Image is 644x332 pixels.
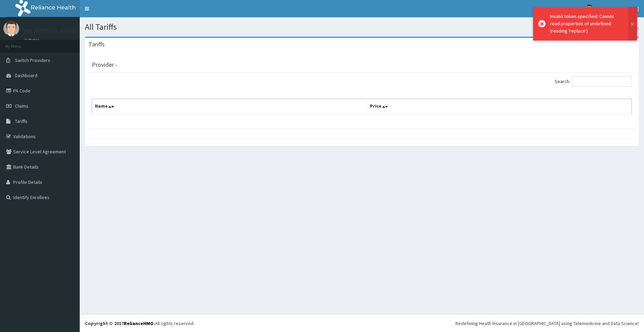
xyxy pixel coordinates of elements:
[15,118,27,124] span: Tariffs
[455,320,639,327] div: Redefining Heath Insurance in [GEOGRAPHIC_DATA] using Telemedicine and Data Science!
[24,38,41,43] a: Online
[572,76,632,87] input: Search:
[550,13,621,35] div: Invalid token specified: Cannot read properties of undefined (reading 'replace')
[85,320,155,326] strong: Copyright © 2017 .
[598,6,639,12] span: MR [PERSON_NAME]
[24,28,79,34] p: MR [PERSON_NAME]
[15,72,37,79] span: Dashboard
[15,57,50,63] span: Switch Providers
[92,62,118,68] h3: Provider -
[88,41,105,47] h3: Tariffs
[15,103,28,109] span: Claims
[80,314,644,332] footer: All rights reserved.
[585,5,594,13] img: User Image
[92,99,367,115] th: Name
[124,320,154,326] a: RelianceHMO
[85,23,639,32] h1: All Tariffs
[3,21,19,36] img: User Image
[555,76,632,87] label: Search:
[367,99,632,115] th: Price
